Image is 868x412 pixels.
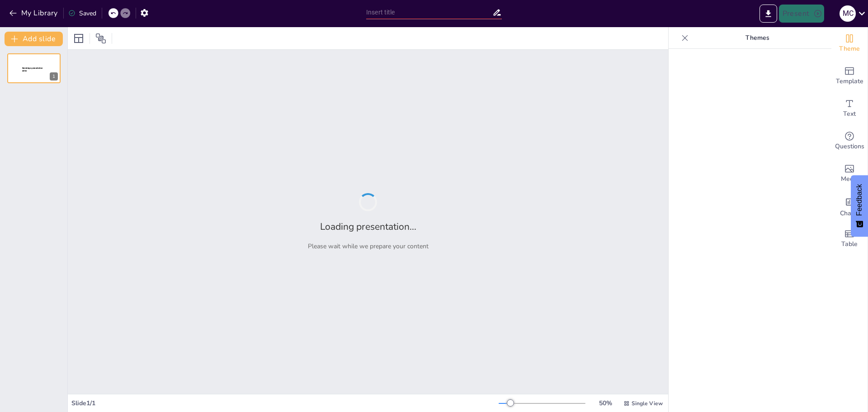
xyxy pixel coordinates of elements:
span: Table [841,239,858,249]
span: Template [836,76,863,86]
button: Present [779,5,824,23]
div: Slide 1 / 1 [71,399,499,407]
div: Add ready made slides [831,60,868,92]
div: Get real-time input from your audience [831,125,868,157]
button: My Library [7,6,61,20]
span: Text [843,109,856,119]
span: Theme [839,44,860,54]
button: Export to PowerPoint [759,5,777,23]
span: Charts [840,208,859,218]
span: Sendsteps presentation editor [22,67,43,72]
span: Media [841,174,859,184]
span: Feedback [855,184,863,216]
button: Cannot delete last slide [47,56,58,67]
button: Duplicate Slide [34,56,45,67]
div: M C [840,5,856,22]
p: Please wait while we prepare your content [308,242,429,251]
button: Add slide [5,32,63,46]
div: 50 % [594,399,616,407]
span: Questions [835,142,864,152]
span: Position [95,33,106,44]
button: M C [840,5,856,23]
div: Saved [68,9,96,18]
div: Add text boxes [831,92,868,125]
div: 1 [7,53,61,83]
div: 1 [50,72,58,81]
span: Single View [632,400,663,407]
input: Insert title [366,6,492,19]
button: Feedback - Show survey [851,175,868,237]
div: Layout [71,31,86,46]
div: Add a table [831,223,868,255]
h2: Loading presentation... [320,220,416,233]
div: Add charts and graphs [831,190,868,223]
p: Themes [692,27,822,49]
div: Change the overall theme [831,27,868,60]
div: Add images, graphics, shapes or video [831,157,868,190]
